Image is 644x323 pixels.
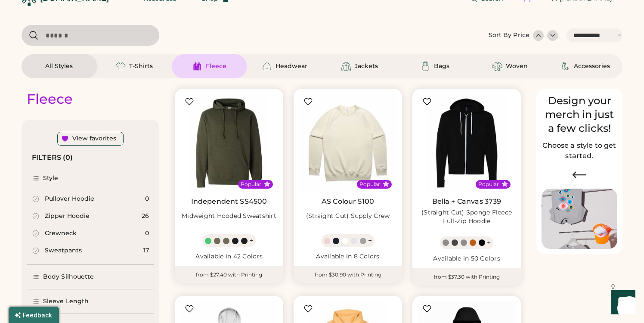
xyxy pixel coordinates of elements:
[383,181,389,187] button: Popular Style
[115,61,126,71] img: T-Shirts Icon
[341,61,351,71] img: Jackets Icon
[45,195,94,203] div: Pullover Hoodie
[299,94,397,192] img: AS Colour 5100 (Straight Cut) Supply Crew
[45,246,82,255] div: Sweatpants
[478,181,499,188] div: Popular
[359,181,380,188] div: Popular
[489,31,529,40] div: Sort By Price
[542,140,617,161] h2: Choose a style to get started.
[264,181,270,187] button: Popular Style
[142,212,149,221] div: 26
[192,61,202,71] img: Fleece Icon
[180,94,278,192] img: Independent Trading Co. SS4500 Midweight Hooded Sweatshirt
[145,195,149,203] div: 0
[418,208,516,226] div: (Straight Cut) Sponge Fleece Full-Zip Hoodie
[72,134,116,143] div: View favorites
[262,61,272,71] img: Headwear Icon
[412,268,521,286] div: from $37.30 with Printing
[43,297,89,306] div: Sleeve Length
[45,212,90,221] div: Zipper Hoodie
[249,236,253,245] div: +
[322,197,374,206] a: AS Colour 5100
[143,246,149,255] div: 17
[27,90,73,108] div: Fleece
[45,62,73,71] div: All Styles
[418,94,516,192] img: BELLA + CANVAS 3739 (Straight Cut) Sponge Fleece Full-Zip Hoodie
[432,197,502,206] a: Bella + Canvas 3739
[434,62,449,71] div: Bags
[241,181,261,188] div: Popular
[145,229,149,238] div: 0
[420,61,430,71] img: Bags Icon
[129,62,153,71] div: T-Shirts
[418,255,516,263] div: Available in 50 Colors
[492,61,502,71] img: Woven Icon
[294,266,402,283] div: from $30.90 with Printing
[299,252,397,261] div: Available in 8 Colors
[276,62,307,71] div: Headwear
[487,238,491,248] div: +
[368,236,372,245] div: +
[182,212,276,221] div: Midweight Hooded Sweatshirt
[542,189,617,249] img: Image of Lisa Congdon Eye Print on T-Shirt and Hat
[206,62,226,71] div: Fleece
[306,212,390,221] div: (Straight Cut) Supply Crew
[45,229,77,238] div: Crewneck
[32,152,73,163] div: FILTERS (0)
[175,266,283,283] div: from $27.40 with Printing
[560,61,570,71] img: Accessories Icon
[506,62,528,71] div: Woven
[574,62,610,71] div: Accessories
[43,174,59,183] div: Style
[43,273,94,281] div: Body Silhouette
[502,181,508,187] button: Popular Style
[180,252,278,261] div: Available in 42 Colors
[542,94,617,135] div: Design your merch in just a few clicks!
[603,284,640,321] iframe: Front Chat
[355,62,378,71] div: Jackets
[191,197,267,206] a: Independent SS4500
